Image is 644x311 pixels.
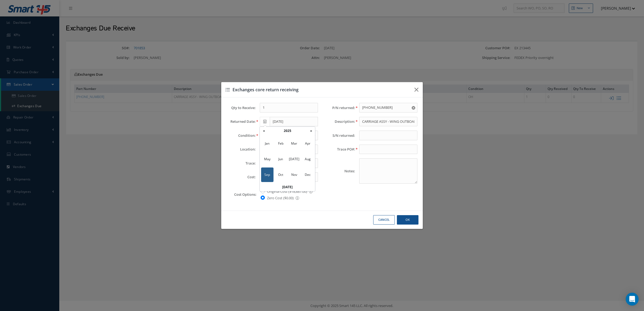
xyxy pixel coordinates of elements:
[302,167,314,182] span: Dec
[322,169,355,173] label: Notes:
[223,120,256,124] label: Returned Date:
[322,134,355,138] label: S/N returned:
[223,147,256,151] label: Location:
[288,136,300,151] span: Mar
[223,161,256,165] label: Trace:
[412,106,415,110] svg: Reset
[261,152,273,166] span: May
[288,152,300,166] span: [DATE]
[307,127,315,135] th: »
[267,194,299,201] label: Zero Cost ($0.00)
[261,136,273,151] span: Jan
[302,136,314,151] span: Apr
[411,103,417,113] button: Reset
[322,106,355,110] label: P/N returned:
[322,147,355,151] label: Trace PO#:
[275,152,287,166] span: Jun
[373,215,395,225] button: Cancel
[302,152,314,166] span: Aug
[275,167,287,182] span: Oct
[397,215,418,225] button: Ok
[260,183,315,191] th: [DATE]
[223,175,256,179] label: Cost:
[225,193,257,197] label: Cost Options:
[260,127,268,135] th: «
[288,167,300,182] span: Nov
[322,120,355,124] label: Description:
[223,106,256,110] label: Qty to Receive:
[261,167,273,182] span: Sep
[275,136,287,151] span: Feb
[223,134,256,138] label: Condition:
[626,293,639,306] div: Open Intercom Messenger
[233,87,299,93] span: Exchanges core return receiving
[268,127,307,135] th: 2025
